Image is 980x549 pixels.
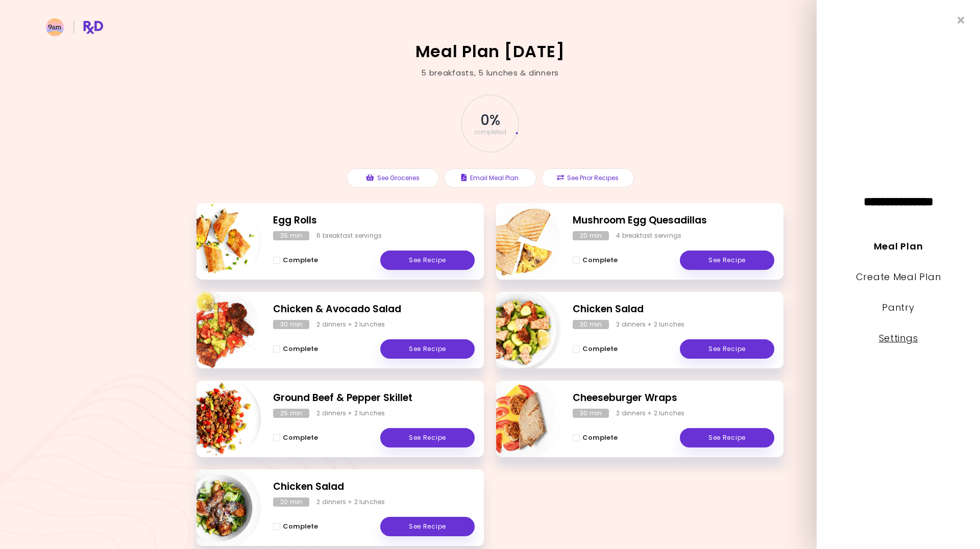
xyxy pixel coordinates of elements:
img: Info - Chicken & Avocado Salad [177,288,261,372]
span: Complete [283,256,318,264]
div: 2 dinners + 2 lunches [316,320,385,329]
button: Complete - Egg Rolls [273,254,318,266]
a: Settings [879,332,918,344]
div: 2 dinners + 2 lunches [616,409,684,418]
button: Complete - Chicken Salad [273,520,318,533]
h2: Chicken Salad [273,480,475,494]
img: RxDiet [46,18,103,36]
button: See Prior Recipes [542,168,634,188]
div: 2 dinners + 2 lunches [616,320,684,329]
h2: Meal Plan [DATE] [415,43,565,60]
h2: Cheeseburger Wraps [573,391,774,406]
img: Info - Mushroom Egg Quesadillas [476,199,561,284]
div: 20 min [273,497,309,507]
span: 0 % [480,112,499,129]
span: completed [474,129,506,135]
img: Info - Egg Rolls [177,199,261,284]
div: 5 breakfasts , 5 lunches & dinners [421,67,559,79]
a: See Recipe - Chicken Salad [380,517,475,536]
div: 30 min [573,320,609,329]
span: Complete [582,345,618,353]
div: 30 min [573,409,609,418]
a: Create Meal Plan [856,270,941,283]
img: Info - Chicken Salad [476,288,561,372]
h2: Ground Beef & Pepper Skillet [273,391,475,406]
div: 25 min [273,409,309,418]
button: Complete - Mushroom Egg Quesadillas [573,254,618,266]
span: Complete [283,345,318,353]
div: 6 breakfast servings [316,231,382,240]
img: Info - Ground Beef & Pepper Skillet [177,377,261,461]
div: 2 dinners + 2 lunches [316,497,385,507]
h2: Chicken & Avocado Salad [273,302,475,317]
a: See Recipe - Chicken Salad [680,339,774,359]
h2: Chicken Salad [573,302,774,317]
div: 20 min [573,231,609,240]
button: Complete - Cheeseburger Wraps [573,432,618,444]
button: Complete - Chicken Salad [573,343,618,355]
a: See Recipe - Cheeseburger Wraps [680,428,774,447]
a: See Recipe - Ground Beef & Pepper Skillet [380,428,475,447]
div: 30 min [273,320,309,329]
span: Complete [283,522,318,531]
a: Pantry [882,301,914,314]
span: Complete [582,256,618,264]
div: 2 dinners + 2 lunches [316,409,385,418]
a: See Recipe - Egg Rolls [380,251,475,270]
span: Complete [283,434,318,442]
a: See Recipe - Mushroom Egg Quesadillas [680,251,774,270]
button: See Groceries [347,168,439,188]
div: 4 breakfast servings [616,231,681,240]
a: See Recipe - Chicken & Avocado Salad [380,339,475,359]
h2: Mushroom Egg Quesadillas [573,213,774,228]
div: 25 min [273,231,309,240]
button: Complete - Ground Beef & Pepper Skillet [273,432,318,444]
h2: Egg Rolls [273,213,475,228]
button: Email Meal Plan [444,168,536,188]
button: Complete - Chicken & Avocado Salad [273,343,318,355]
i: Close [958,15,965,25]
img: Info - Cheeseburger Wraps [476,377,561,461]
a: Meal Plan [874,240,923,253]
span: Complete [582,434,618,442]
